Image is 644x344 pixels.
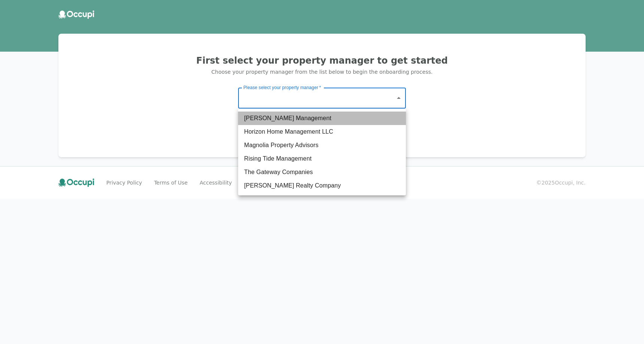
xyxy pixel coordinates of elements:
[238,179,406,192] li: [PERSON_NAME] Realty Company
[238,152,406,165] li: Rising Tide Management
[238,165,406,179] li: The Gateway Companies
[238,112,406,125] li: [PERSON_NAME] Management
[238,138,406,152] li: Magnolia Property Advisors
[238,125,406,138] li: Horizon Home Management LLC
